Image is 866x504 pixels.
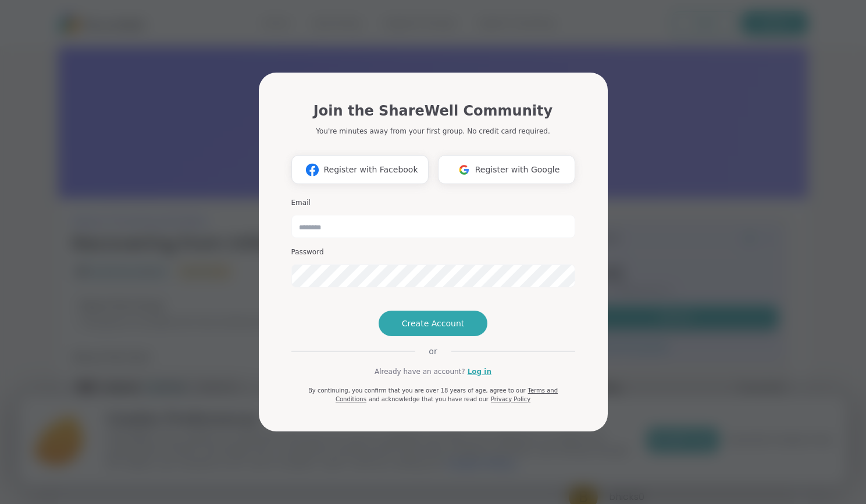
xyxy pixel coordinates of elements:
a: Privacy Policy [491,396,530,402]
a: Log in [468,366,491,377]
img: ShareWell Logomark [453,159,475,181]
span: Already have an account? [375,366,465,377]
button: Register with Google [438,155,575,184]
span: or [415,345,451,357]
a: Terms and Conditions [336,387,558,402]
span: Register with Facebook [323,164,418,176]
img: ShareWell Logomark [301,159,323,181]
h1: Join the ShareWell Community [313,100,553,121]
span: and acknowledge that you have read our [369,396,489,402]
p: You're minutes away from your first group. No credit card required. [316,126,550,136]
h3: Email [291,198,575,208]
span: By continuing, you confirm that you are over 18 years of age, agree to our [308,387,526,394]
button: Register with Facebook [291,155,429,184]
span: Create Account [402,318,465,329]
h3: Password [291,247,575,257]
span: Register with Google [475,164,560,176]
button: Create Account [379,311,488,336]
